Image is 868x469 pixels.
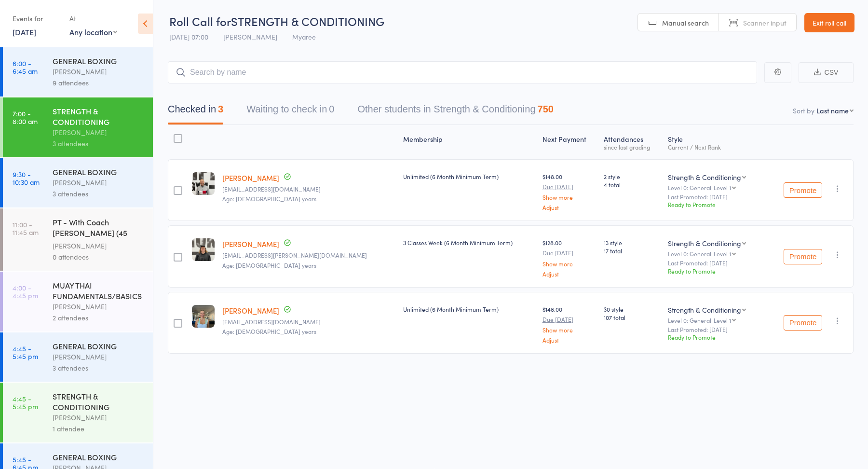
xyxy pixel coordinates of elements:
div: STRENGTH & CONDITIONING [53,391,145,412]
span: Age: [DEMOGRAPHIC_DATA] years [222,327,316,335]
a: Adjust [542,337,596,343]
img: image1752626751.png [192,238,215,261]
span: [PERSON_NAME] [223,32,277,41]
a: Show more [542,194,596,200]
div: Unlimited (6 Month Minimum Term) [403,305,535,313]
div: Level 1 [714,184,731,191]
button: Promote [784,182,822,198]
div: Level 1 [714,250,731,257]
img: image1736982145.png [192,305,215,328]
button: Promote [784,249,822,264]
a: [PERSON_NAME] [222,239,279,249]
div: [PERSON_NAME] [53,301,145,312]
div: Next Payment [539,129,600,155]
div: 3 attendees [53,138,145,149]
div: GENERAL BOXING [53,55,145,66]
a: [DATE] [13,27,36,37]
button: Other students in Strength & Conditioning750 [357,99,554,124]
div: 2 attendees [53,312,145,323]
div: GENERAL BOXING [53,166,145,177]
span: 4 total [604,180,660,189]
div: 750 [538,104,554,114]
time: 4:45 - 5:45 pm [13,395,38,410]
div: Level 0: General [668,317,762,323]
time: 4:45 - 5:45 pm [13,345,38,360]
small: Last Promoted: [DATE] [668,193,762,200]
div: [PERSON_NAME] [53,351,145,362]
span: Manual search [662,18,709,28]
a: 4:45 -5:45 pmGENERAL BOXING[PERSON_NAME]3 attendees [3,332,153,382]
input: Search by name [168,61,757,83]
time: 6:00 - 6:45 am [13,59,38,75]
div: [PERSON_NAME] [53,412,145,423]
small: Due [DATE] [542,183,596,190]
div: 3 Classes Week (6 Month Minimum Term) [403,238,535,247]
div: At [69,11,117,27]
div: [PERSON_NAME] [53,66,145,77]
button: Waiting to check in0 [246,99,334,124]
span: Scanner input [743,18,787,28]
div: Level 1 [714,317,731,323]
div: PT - With Coach [PERSON_NAME] (45 minutes) [53,217,145,240]
div: $148.00 [542,305,596,343]
small: jordan.handcock@gmail.com [222,252,395,259]
div: [PERSON_NAME] [53,177,145,188]
div: Events for [13,11,60,27]
small: Due [DATE] [542,249,596,256]
div: GENERAL BOXING [53,452,145,462]
time: 4:00 - 4:45 pm [13,284,38,299]
div: Unlimited (6 Month Minimum Term) [403,172,535,180]
a: Exit roll call [804,13,854,32]
img: image1754953509.png [192,172,215,195]
div: 3 attendees [53,188,145,199]
a: 9:30 -10:30 amGENERAL BOXING[PERSON_NAME]3 attendees [3,158,153,207]
div: [PERSON_NAME] [53,127,145,138]
a: Adjust [542,204,596,210]
div: Current / Next Rank [668,144,762,150]
span: Roll Call for [169,13,231,29]
time: 9:30 - 10:30 am [13,170,40,186]
time: 7:00 - 8:00 am [13,110,38,125]
div: Level 0: General [668,250,762,257]
button: Checked in3 [168,99,223,124]
div: $128.00 [542,238,596,276]
span: Age: [DEMOGRAPHIC_DATA] years [222,261,316,269]
div: Last name [816,106,849,115]
div: Ready to Promote [668,200,762,208]
div: Style [664,129,766,155]
label: Sort by [793,106,814,115]
a: 11:00 -11:45 amPT - With Coach [PERSON_NAME] (45 minutes)[PERSON_NAME]0 attendees [3,208,153,271]
div: 1 attendee [53,423,145,434]
a: 4:00 -4:45 pmMUAY THAI FUNDAMENTALS/BASICS[PERSON_NAME]2 attendees [3,272,153,331]
div: [PERSON_NAME] [53,240,145,251]
div: MUAY THAI FUNDAMENTALS/BASICS [53,280,145,301]
div: 0 attendees [53,251,145,262]
a: [PERSON_NAME] [222,173,279,183]
div: Ready to Promote [668,333,762,341]
div: Strength & Conditioning [668,172,741,182]
button: Promote [784,315,822,331]
span: 107 total [604,313,660,321]
span: 2 style [604,172,660,180]
time: 11:00 - 11:45 am [13,221,39,236]
span: 30 style [604,305,660,313]
div: Level 0: General [668,184,762,191]
span: [DATE] 07:00 [169,32,208,41]
div: STRENGTH & CONDITIONING [53,106,145,127]
div: Strength & Conditioning [668,238,741,248]
span: STRENGTH & CONDITIONING [231,13,384,29]
div: since last grading [604,144,660,150]
a: 7:00 -8:00 amSTRENGTH & CONDITIONING[PERSON_NAME]3 attendees [3,97,153,157]
a: [PERSON_NAME] [222,305,279,316]
div: Strength & Conditioning [668,305,741,315]
div: Any location [69,27,117,37]
div: Atten­dances [600,129,664,155]
div: GENERAL BOXING [53,341,145,351]
small: Last Promoted: [DATE] [668,326,762,333]
div: 3 attendees [53,362,145,373]
div: Ready to Promote [668,267,762,275]
small: pearlahosking@gmail.com [222,318,395,325]
small: Robertdavidson1993@hotmail.com [222,186,395,193]
a: Show more [542,327,596,333]
div: 3 [218,104,223,114]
